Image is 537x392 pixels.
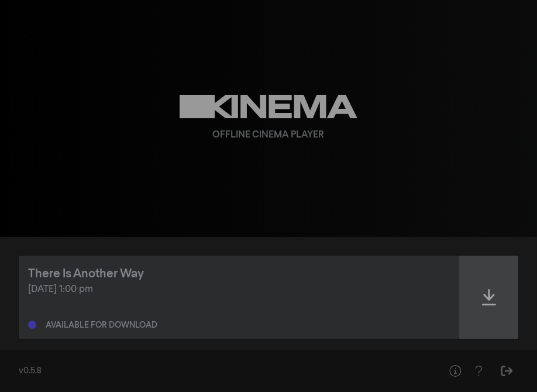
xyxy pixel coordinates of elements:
[28,283,450,297] div: [DATE] 1:00 pm
[467,359,490,383] button: Help
[46,321,157,329] div: Available for download
[19,365,420,377] div: v0.5.8
[213,128,325,142] div: Offline Cinema Player
[495,359,518,383] button: Sign Out
[443,359,467,383] button: Help
[28,265,144,283] div: There Is Another Way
